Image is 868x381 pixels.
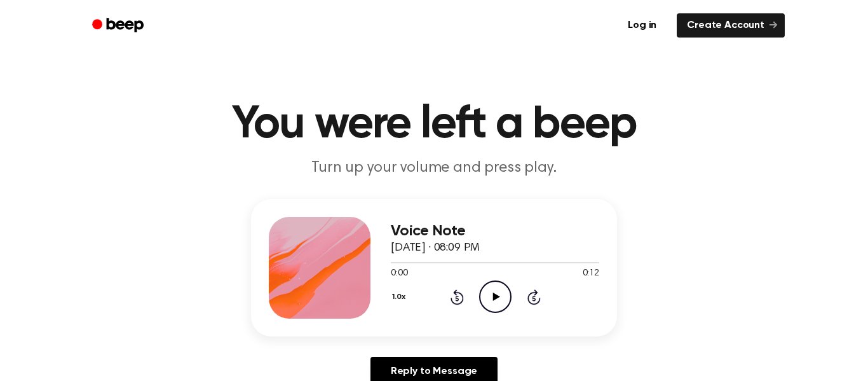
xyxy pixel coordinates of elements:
a: Create Account [677,13,785,38]
a: Beep [83,13,155,38]
span: 0:12 [583,267,599,281]
h3: Voice Note [391,223,599,240]
h1: You were left a beep [109,102,759,148]
a: Log in [615,11,669,40]
span: [DATE] · 08:09 PM [391,242,480,254]
span: 0:00 [391,267,407,281]
button: 1.0x [391,286,410,308]
p: Turn up your volume and press play. [190,158,678,179]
